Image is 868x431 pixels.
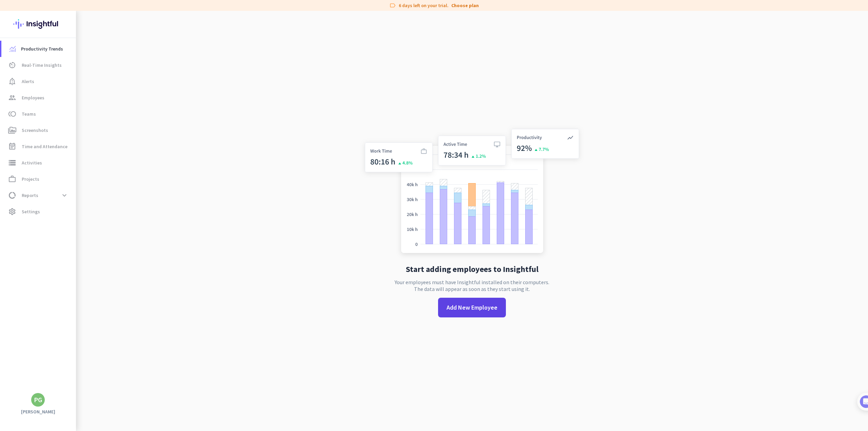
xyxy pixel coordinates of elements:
[1,171,76,187] a: work_outlineProjects
[1,187,76,203] a: data_usageReportsexpand_more
[1,122,76,138] a: perm_mediaScreenshots
[1,57,76,73] a: av_timerReal-Time Insights
[360,125,584,260] img: no-search-results
[1,73,76,90] a: notification_importantAlerts
[389,2,396,9] i: label
[1,106,76,122] a: tollTeams
[406,265,538,273] h2: Start adding employees to Insightful
[447,303,497,312] span: Add New Employee
[438,298,506,317] button: Add New Employee
[13,11,63,37] img: Insightful logo
[8,175,16,183] i: work_outline
[8,77,16,85] i: notification_important
[8,110,16,118] i: toll
[22,175,39,183] span: Projects
[8,142,16,151] i: event_note
[22,191,38,199] span: Reports
[1,155,76,171] a: storageActivities
[22,77,34,85] span: Alerts
[22,94,44,102] span: Employees
[9,46,16,52] img: menu-item
[22,61,62,69] span: Real-Time Insights
[8,159,16,167] i: storage
[22,208,40,216] span: Settings
[8,61,16,69] i: av_timer
[22,126,48,134] span: Screenshots
[8,191,16,199] i: data_usage
[22,142,67,151] span: Time and Attendance
[1,203,76,220] a: settingsSettings
[58,189,71,201] button: expand_more
[8,94,16,102] i: group
[34,396,42,403] div: PG
[395,279,549,292] p: Your employees must have Insightful installed on their computers. The data will appear as soon as...
[1,41,76,57] a: menu-itemProductivity Trends
[22,159,42,167] span: Activities
[1,138,76,155] a: event_noteTime and Attendance
[22,110,36,118] span: Teams
[1,90,76,106] a: groupEmployees
[8,208,16,216] i: settings
[8,126,16,134] i: perm_media
[451,2,479,9] a: Choose plan
[21,45,63,53] span: Productivity Trends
